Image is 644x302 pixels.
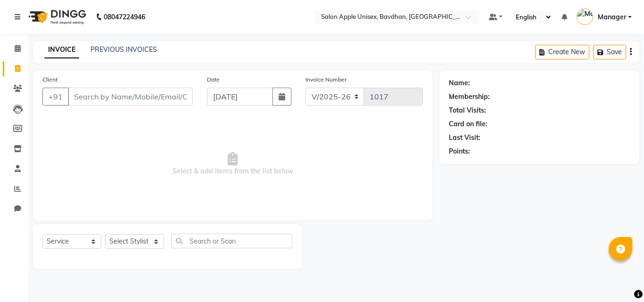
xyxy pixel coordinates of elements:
[207,75,220,84] label: Date
[598,12,626,22] span: Manager
[449,106,486,115] div: Total Visits:
[44,41,79,58] a: INVOICE
[42,88,69,106] button: +91
[104,4,145,30] b: 08047224946
[449,133,480,143] div: Last Visit:
[577,8,593,25] img: Manager
[449,78,470,88] div: Name:
[449,119,487,129] div: Card on file:
[449,92,490,102] div: Membership:
[593,45,626,59] button: Save
[24,4,89,30] img: logo
[535,45,589,59] button: Create New
[171,234,292,248] input: Search or Scan
[42,117,423,211] span: Select & add items from the list below
[91,45,157,54] a: PREVIOUS INVOICES
[449,147,470,156] div: Points:
[42,75,58,84] label: Client
[305,75,347,84] label: Invoice Number
[68,88,193,106] input: Search by Name/Mobile/Email/Code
